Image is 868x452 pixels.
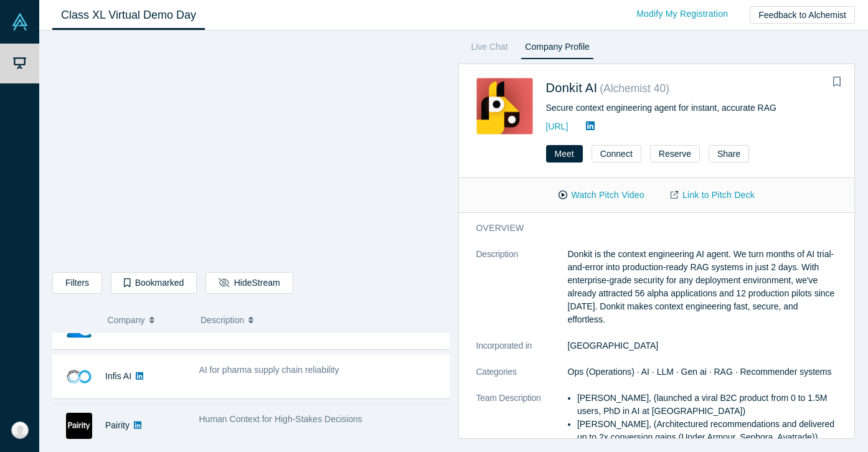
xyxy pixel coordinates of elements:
span: Human Context for High-Stakes Decisions [199,414,362,424]
a: Live Chat [467,39,512,59]
li: [PERSON_NAME], (launched a viral B2C product from 0 to 1.5M users, PhD in AI at [GEOGRAPHIC_DATA]) [577,392,837,418]
iframe: To enrich screen reader interactions, please activate Accessibility in Grammarly extension settings [53,40,449,263]
div: Secure context engineering agent for instant, accurate RAG [546,101,837,115]
button: Reserve [650,145,700,162]
a: Link to Pitch Deck [658,184,768,206]
button: Description [200,307,441,333]
dt: Categories [476,365,568,392]
img: Infis AI's Logo [66,364,92,390]
button: Bookmark [828,73,846,91]
button: Connect [592,145,641,162]
img: Andres Andrade Villar's Account [11,421,29,439]
span: Company [108,307,145,333]
span: Ops (Operations) · AI · LLM · Gen ai · RAG · Recommender systems [568,367,832,377]
a: [URL] [546,121,568,131]
a: Company Profile [521,39,593,59]
dt: Description [476,248,568,339]
a: Class XL Virtual Demo Day [52,1,205,30]
small: ( Alchemist 40 ) [600,82,669,95]
button: Meet [546,145,583,162]
button: HideStream [205,272,293,294]
a: Modify My Registration [623,3,741,25]
dt: Incorporated in [476,339,568,365]
img: Alchemist Vault Logo [11,13,29,31]
span: AI for pharma supply chain reliability [199,365,339,375]
dd: [GEOGRAPHIC_DATA] [568,339,837,352]
img: Pairity's Logo [66,413,92,439]
li: [PERSON_NAME], (Architectured recommendations and delivered up to 2x conversion gains (Under Armo... [577,418,837,444]
p: Donkit is the context engineering AI agent. We turn months of AI trial-and-error into production-... [568,248,837,326]
button: Bookmarked [111,272,197,294]
button: Filters [52,272,102,294]
a: Pairity [105,420,130,430]
button: Feedback to Alchemist [750,6,855,24]
button: Watch Pitch Video [545,184,658,206]
a: Donkit AI [546,81,598,95]
button: Company [108,307,188,333]
span: Description [200,307,244,333]
button: Share [709,145,749,162]
img: Donkit AI's Logo [476,78,533,134]
h3: overview [476,222,820,235]
a: Infis AI [105,371,131,381]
